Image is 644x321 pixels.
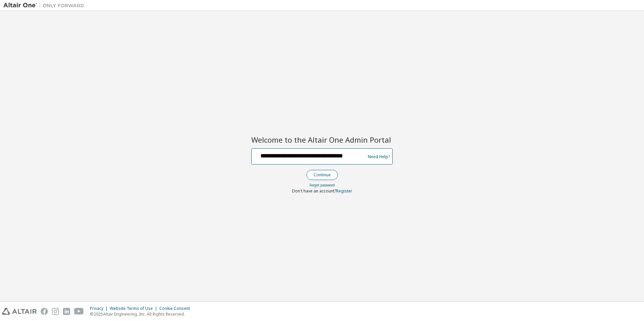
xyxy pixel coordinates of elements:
h2: Welcome to the Altair One Admin Portal [251,135,393,144]
img: youtube.svg [74,308,84,315]
span: Don't have an account? [292,188,336,194]
img: altair_logo.svg [2,308,37,315]
div: Cookie Consent [159,306,194,311]
img: facebook.svg [41,308,48,315]
div: Privacy [90,306,110,311]
div: Website Terms of Use [110,306,159,311]
img: instagram.svg [52,308,59,315]
a: Register [336,188,352,194]
img: Altair One [3,2,88,9]
button: Continue [307,170,338,180]
p: © 2025 Altair Engineering, Inc. All Rights Reserved. [90,311,194,317]
img: linkedin.svg [63,308,70,315]
a: Forgot password [310,183,335,187]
